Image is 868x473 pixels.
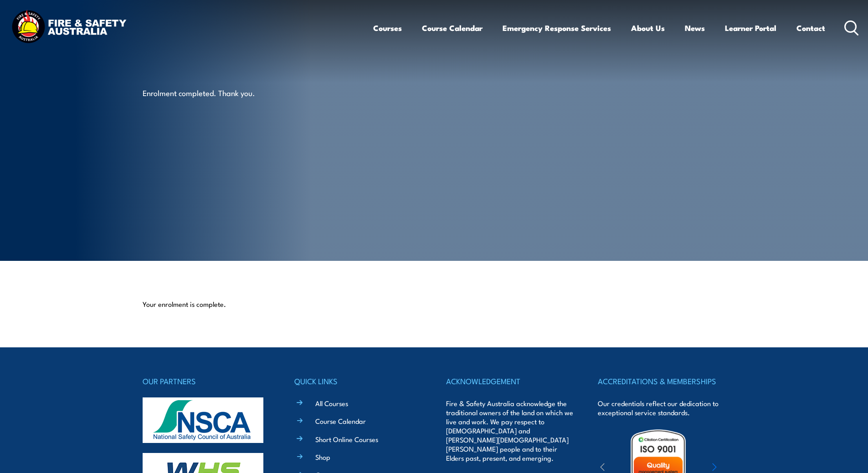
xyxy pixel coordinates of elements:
[294,375,422,387] h4: QUICK LINKS
[315,416,366,426] a: Course Calendar
[422,16,483,40] a: Course Calendar
[373,16,402,40] a: Courses
[143,375,270,387] h4: OUR PARTNERS
[598,399,725,417] p: Our credentials reflect our dedication to exceptional service standards.
[143,87,309,98] p: Enrolment completed. Thank you.
[143,397,263,443] img: nsca-logo-footer
[315,434,378,444] a: Short Online Courses
[796,16,825,40] a: Contact
[315,398,348,408] a: All Courses
[725,16,776,40] a: Learner Portal
[598,375,725,387] h4: ACCREDITATIONS & MEMBERSHIPS
[446,375,574,387] h4: ACKNOWLEDGEMENT
[315,452,330,462] a: Shop
[143,300,726,309] p: Your enrolment is complete.
[631,16,665,40] a: About Us
[685,16,705,40] a: News
[446,399,574,463] p: Fire & Safety Australia acknowledge the traditional owners of the land on which we live and work....
[503,16,611,40] a: Emergency Response Services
